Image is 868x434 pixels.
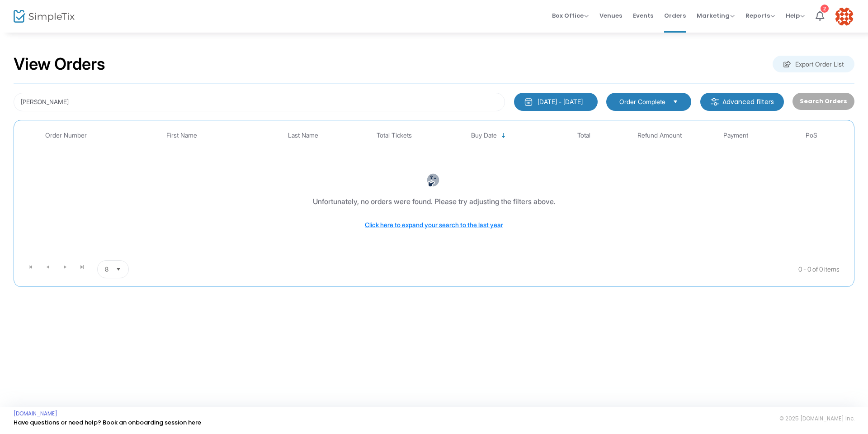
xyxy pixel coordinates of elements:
span: Marketing [697,11,735,20]
span: Events [633,4,653,27]
img: filter [710,97,719,106]
span: Reports [745,11,775,20]
span: Venues [599,4,622,27]
span: First Name [166,132,197,139]
img: face-thinking.png [426,173,440,187]
div: [DATE] - [DATE] [538,97,583,106]
th: Total Tickets [356,125,432,146]
h2: View Orders [14,54,105,74]
span: Click here to expand your search to the last year [365,221,503,229]
span: Help [786,11,805,20]
button: Select [669,97,682,107]
button: Select [112,261,125,278]
span: Buy Date [471,132,497,139]
button: [DATE] - [DATE] [514,93,598,111]
span: Order Complete [619,97,665,106]
span: Orders [664,4,686,27]
a: [DOMAIN_NAME] [14,410,57,417]
th: Refund Amount [622,125,698,146]
span: © 2025 [DOMAIN_NAME] Inc. [779,415,854,422]
div: Data table [19,125,849,257]
span: Payment [723,132,748,139]
m-button: Advanced filters [700,93,784,111]
th: Total [546,125,622,146]
a: Have questions or need help? Book an onboarding session here [14,418,201,427]
span: Box Office [552,11,589,20]
img: monthly [524,97,533,106]
div: 2 [821,4,829,12]
div: Unfortunately, no orders were found. Please try adjusting the filters above. [313,196,556,207]
span: 8 [105,265,108,274]
span: Last Name [288,132,318,139]
input: Search by name, email, phone, order number, ip address, or last 4 digits of card [14,93,505,111]
kendo-pager-info: 0 - 0 of 0 items [219,260,840,278]
span: Order Number [45,132,87,139]
span: Sortable [500,132,507,139]
span: PoS [806,132,817,139]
